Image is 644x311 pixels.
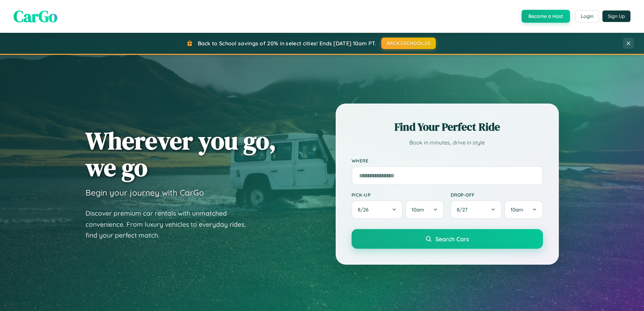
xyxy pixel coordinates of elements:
button: Become a Host [522,10,570,23]
button: 10am [405,200,444,219]
p: Discover premium car rentals with unmatched convenience. From luxury vehicles to everyday rides, ... [86,208,255,241]
span: Search Cars [435,235,469,243]
span: 10am [510,206,523,213]
button: 10am [504,200,543,219]
span: 8 / 26 [358,206,372,213]
span: CarGo [14,5,57,27]
label: Where [352,158,543,163]
button: 8/27 [451,200,502,219]
button: Login [575,10,599,22]
label: Pick-up [352,192,444,198]
h3: Begin your journey with CarGo [86,187,204,198]
label: Drop-off [451,192,543,198]
button: Sign Up [602,10,630,22]
span: 10am [411,206,424,213]
span: 8 / 27 [457,206,471,213]
button: Search Cars [352,229,543,249]
p: Book in minutes, drive in style [352,138,543,148]
h1: Wherever you go, we go [86,127,276,181]
span: Back to School savings of 20% in select cities! Ends [DATE] 10am PT. [198,40,376,47]
h2: Find Your Perfect Ride [352,119,543,134]
button: 8/26 [352,200,403,219]
button: BACK2SCHOOL20 [381,38,436,49]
